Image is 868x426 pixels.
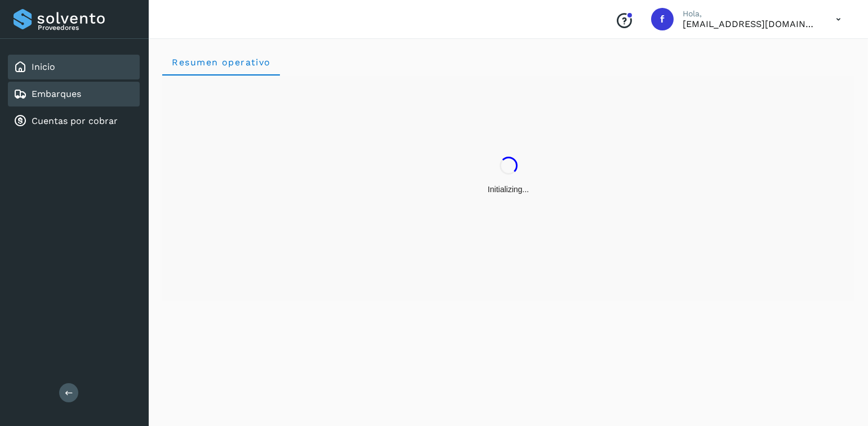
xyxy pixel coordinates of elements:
[8,109,140,134] div: Cuentas por cobrar
[683,9,818,19] p: Hola,
[32,61,55,72] a: Inicio
[683,19,818,29] p: facturacion@expresssanjavier.com
[171,57,271,68] span: Resumen operativo
[32,116,118,126] a: Cuentas por cobrar
[32,88,81,99] a: Embarques
[8,55,140,79] div: Inicio
[38,24,135,32] p: Proveedores
[8,82,140,106] div: Embarques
